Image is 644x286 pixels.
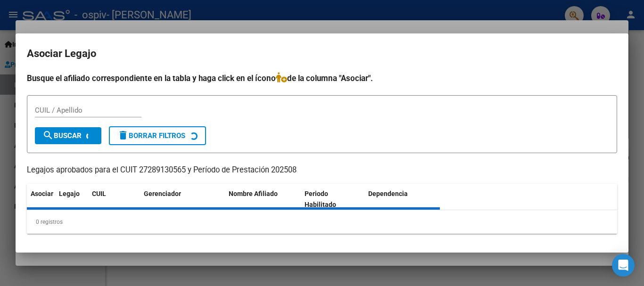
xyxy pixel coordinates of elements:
mat-icon: search [42,130,54,141]
datatable-header-cell: Periodo Habilitado [301,184,364,215]
span: Legajo [59,190,80,197]
datatable-header-cell: Gerenciador [140,184,225,215]
span: Dependencia [368,190,408,197]
h4: Busque el afiliado correspondiente en la tabla y haga click en el ícono de la columna "Asociar". [27,72,617,84]
div: Open Intercom Messenger [612,254,635,277]
button: Buscar [35,127,101,144]
p: Legajos aprobados para el CUIT 27289130565 y Período de Prestación 202508 [27,164,617,176]
span: Asociar [31,190,53,197]
span: CUIL [92,190,106,197]
datatable-header-cell: Dependencia [364,184,440,215]
datatable-header-cell: Nombre Afiliado [225,184,301,215]
h2: Asociar Legajo [27,45,617,63]
button: Borrar Filtros [109,126,206,145]
datatable-header-cell: Asociar [27,184,55,215]
div: 0 registros [27,210,617,234]
span: Borrar Filtros [117,131,185,140]
span: Gerenciador [144,190,181,197]
datatable-header-cell: Legajo [55,184,88,215]
span: Nombre Afiliado [229,190,278,197]
span: Periodo Habilitado [305,190,336,208]
span: Buscar [42,131,82,140]
mat-icon: delete [117,130,129,141]
datatable-header-cell: CUIL [88,184,140,215]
